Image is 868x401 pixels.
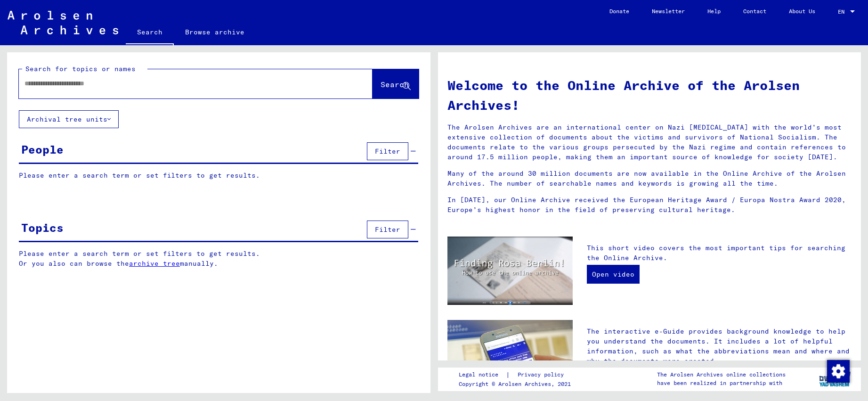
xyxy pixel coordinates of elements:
p: The Arolsen Archives online collections [657,370,786,379]
a: Browse archive [174,21,256,43]
a: Search [126,21,174,45]
p: Copyright © Arolsen Archives, 2021 [459,380,575,388]
img: video.jpg [447,237,573,305]
a: Legal notice [459,370,506,380]
button: Archival tree units [19,110,119,128]
a: Privacy policy [510,370,575,380]
p: This short video covers the most important tips for searching the Online Archive. [587,243,852,263]
a: archive tree [129,259,180,268]
div: | [459,370,575,380]
span: Filter [375,225,400,234]
button: Filter [367,142,408,160]
a: Open video [587,265,640,284]
div: People [21,141,64,158]
span: Filter [375,147,400,155]
img: yv_logo.png [817,367,852,391]
button: Filter [367,221,408,238]
p: Please enter a search term or set filters to get results. [19,171,418,180]
p: The Arolsen Archives are an international center on Nazi [MEDICAL_DATA] with the world’s most ext... [447,123,852,162]
mat-label: Search for topics or names [25,65,136,73]
p: In [DATE], our Online Archive received the European Heritage Award / Europa Nostra Award 2020, Eu... [447,195,852,215]
p: Many of the around 30 million documents are now available in the Online Archive of the Arolsen Ar... [447,169,852,188]
span: EN [838,8,848,15]
p: The interactive e-Guide provides background knowledge to help you understand the documents. It in... [587,327,852,366]
span: Search [381,80,409,89]
p: Please enter a search term or set filters to get results. Or you also can browse the manually. [19,249,419,269]
button: Search [373,69,419,98]
h1: Welcome to the Online Archive of the Arolsen Archives! [447,75,852,115]
div: Topics [21,219,64,236]
p: have been realized in partnership with [657,379,786,387]
img: Change consent [827,360,850,383]
img: Arolsen_neg.svg [8,11,118,34]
